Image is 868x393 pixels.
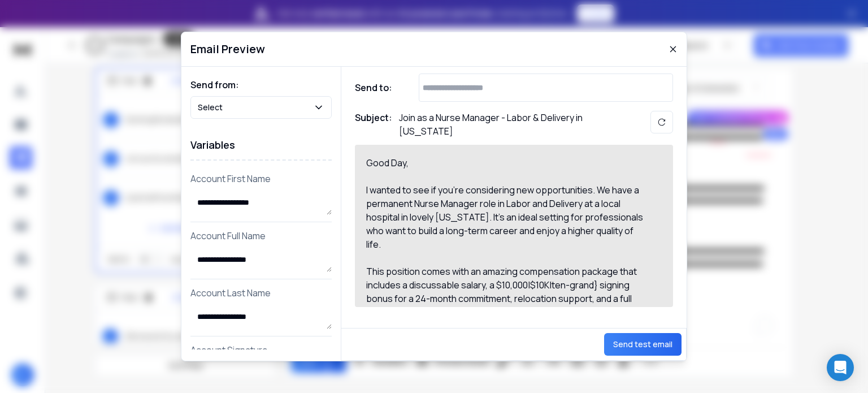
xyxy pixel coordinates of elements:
[190,286,332,300] p: Account Last Name
[399,111,625,138] p: Join as a Nurse Manager - Labor & Delivery in [US_STATE]
[604,333,682,356] button: Send test email
[190,172,332,185] p: Account First Name
[827,354,854,381] div: Open Intercom Messenger
[190,78,332,92] h1: Send from:
[198,102,227,113] p: Select
[355,81,400,94] h1: Send to:
[190,343,332,357] p: Account Signature
[366,183,649,251] div: I wanted to see if you’re considering new opportunities. We have a permanent Nurse Manager role i...
[366,156,649,170] div: Good Day,
[366,265,649,319] div: This position comes with an amazing compensation package that includes a discussable salary, a $1...
[355,111,392,138] h1: Subject:
[190,41,265,57] h1: Email Preview
[190,130,332,161] h1: Variables
[190,229,332,243] p: Account Full Name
